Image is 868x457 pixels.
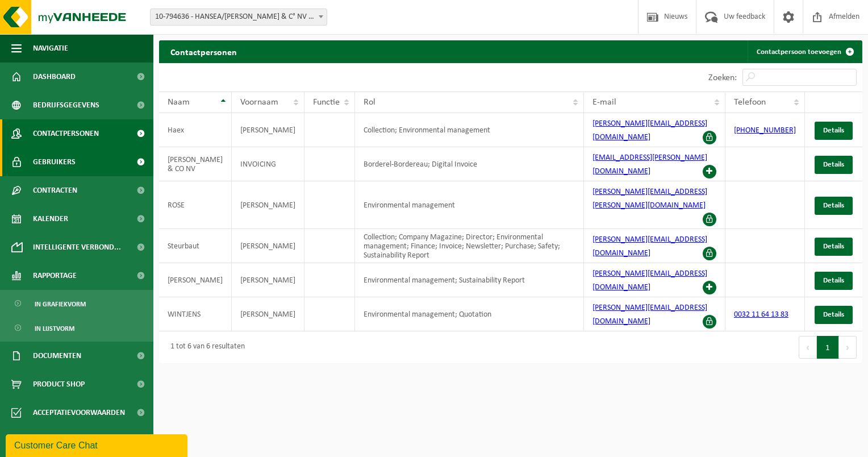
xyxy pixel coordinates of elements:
[151,9,327,25] span: 10-794636 - HANSEA/R. MELOTTE & C° NV - PELT
[815,306,853,324] a: Details
[159,147,232,181] td: [PERSON_NAME] & CO NV
[33,261,77,290] span: Rapportage
[823,243,844,250] span: Details
[33,176,77,205] span: Contracten
[3,293,151,314] a: In grafiekvorm
[168,98,190,107] span: Naam
[159,297,232,331] td: WINTJENS
[823,202,844,209] span: Details
[815,197,853,215] a: Details
[839,336,857,359] button: Next
[159,113,232,147] td: Haex
[33,205,68,233] span: Kalender
[364,98,375,107] span: Rol
[815,122,853,140] a: Details
[823,311,844,318] span: Details
[33,91,99,119] span: Bedrijfsgegevens
[355,181,585,229] td: Environmental management
[817,336,839,359] button: 1
[355,147,585,181] td: Borderel-Bordereau; Digital Invoice
[35,293,86,315] span: In grafiekvorm
[823,127,844,134] span: Details
[159,181,232,229] td: ROSE
[33,398,125,427] span: Acceptatievoorwaarden
[355,297,585,331] td: Environmental management; Quotation
[592,119,707,142] a: [PERSON_NAME][EMAIL_ADDRESS][DOMAIN_NAME]
[592,235,707,257] a: [PERSON_NAME][EMAIL_ADDRESS][DOMAIN_NAME]
[33,233,121,261] span: Intelligente verbond...
[592,98,616,107] span: E-mail
[592,304,707,326] a: [PERSON_NAME][EMAIL_ADDRESS][DOMAIN_NAME]
[159,229,232,263] td: Steurbaut
[592,153,707,176] a: [EMAIL_ADDRESS][PERSON_NAME][DOMAIN_NAME]
[232,181,304,229] td: [PERSON_NAME]
[799,336,817,359] button: Previous
[355,113,585,147] td: Collection; Environmental management
[355,263,585,297] td: Environmental management; Sustainability Report
[159,263,232,297] td: [PERSON_NAME]
[313,98,340,107] span: Functie
[3,317,151,339] a: In lijstvorm
[355,229,585,263] td: Collection; Company Magazine; Director; Environmental management; Finance; Invoice; Newsletter; P...
[232,263,304,297] td: [PERSON_NAME]
[708,73,737,82] label: Zoeken:
[815,238,853,256] a: Details
[815,156,853,174] a: Details
[240,98,278,107] span: Voornaam
[734,310,788,319] a: 0032 11 64 13 83
[33,119,99,148] span: Contactpersonen
[6,432,190,457] iframe: chat widget
[232,147,304,181] td: INVOICING
[150,9,327,26] span: 10-794636 - HANSEA/R. MELOTTE & C° NV - PELT
[734,98,766,107] span: Telefoon
[232,229,304,263] td: [PERSON_NAME]
[592,188,707,210] a: [PERSON_NAME][EMAIL_ADDRESS][PERSON_NAME][DOMAIN_NAME]
[33,148,76,176] span: Gebruikers
[592,269,707,292] a: [PERSON_NAME][EMAIL_ADDRESS][DOMAIN_NAME]
[823,277,844,284] span: Details
[159,40,248,63] h2: Contactpersonen
[35,318,74,339] span: In lijstvorm
[815,272,853,290] a: Details
[232,113,304,147] td: [PERSON_NAME]
[748,40,861,63] a: Contactpersoon toevoegen
[33,34,68,63] span: Navigatie
[33,370,85,398] span: Product Shop
[823,161,844,168] span: Details
[734,126,796,135] a: [PHONE_NUMBER]
[232,297,304,331] td: [PERSON_NAME]
[33,63,76,91] span: Dashboard
[33,342,81,370] span: Documenten
[165,337,245,358] div: 1 tot 6 van 6 resultaten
